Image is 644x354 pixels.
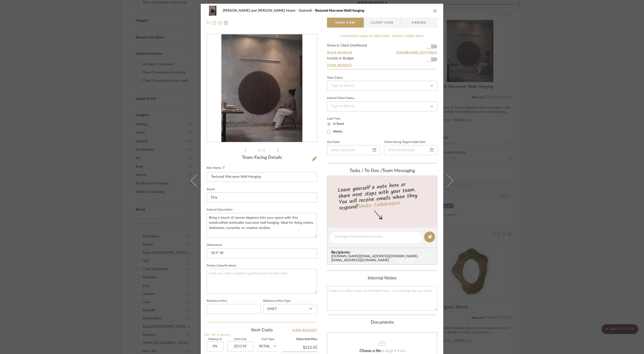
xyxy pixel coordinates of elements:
[207,209,233,211] label: Internal Description
[384,141,425,143] label: Client-Facing Target Install Date
[433,8,437,13] button: close
[207,172,317,182] input: Enter Item Name
[358,199,401,211] a: Invite Collaborator
[227,338,253,341] label: Unit Cost
[327,141,339,143] label: Due Date
[327,121,353,135] mat-radio-group: Select item type
[327,97,354,99] div: Internal Client Status
[224,21,228,25] img: Remove from project
[396,50,437,55] button: Dashboard Settings
[207,248,317,258] input: Enter the dimensions of this item
[207,300,227,302] label: Reference Price
[207,327,317,333] div: Item Costs
[332,122,344,126] label: In Stock
[406,18,432,28] span: Orders
[263,300,290,302] label: Reference Price Type
[207,34,317,142] div: 0
[223,9,299,12] span: [PERSON_NAME] and [PERSON_NAME] Home
[207,155,317,161] div: Team-Facing Details
[350,169,382,173] span: Tasks / To-Dos /
[326,179,438,213] div: Leave yourself a note here or share next steps with your team. You will receive emails when they ...
[381,349,406,353] span: or drag it here.
[384,145,437,155] input: Enter Install Date
[207,192,317,202] input: Enter Brand
[327,63,437,67] a: View Budget
[327,276,437,281] div: Internal Notes
[371,18,394,28] span: Client View
[327,116,353,121] label: Lead Time
[207,338,223,341] label: Markup %
[335,18,356,28] span: Team View
[261,149,263,152] span: /
[327,101,437,111] input: Type to Search…
[207,244,222,246] label: Dimensions
[315,9,364,12] span: Textured Macrame Wall Hanging
[331,255,435,263] div: [DOMAIN_NAME][EMAIL_ADDRESS][DOMAIN_NAME] , [EMAIL_ADDRESS][DOMAIN_NAME]
[207,265,236,267] label: Product Specifications
[221,34,302,142] img: 16d43650-acca-4086-9bd8-03905f4263ee_436x436.jpg
[327,34,437,39] div: Content here copies to Client View - confirm visibility there.
[327,81,437,91] input: Type to Search…
[332,130,343,134] label: Weeks
[258,149,261,152] span: 1
[257,338,278,341] label: Cost Type
[207,188,215,191] label: Brand
[207,6,219,16] img: 16d43650-acca-4086-9bd8-03905f4263ee_48x40.jpg
[327,145,380,155] input: Enter Due Date
[263,149,266,152] span: 5
[360,349,381,353] span: Choose a file
[207,166,225,170] label: Item Name
[282,338,317,341] label: Client Unit Price
[331,250,435,255] span: Recipients:
[327,50,353,55] button: Bulk Manage
[327,77,343,79] div: Team Status
[299,9,315,12] span: Stairwell
[327,320,437,325] div: Documents
[327,168,437,174] div: team Messaging
[292,327,317,333] a: View Budget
